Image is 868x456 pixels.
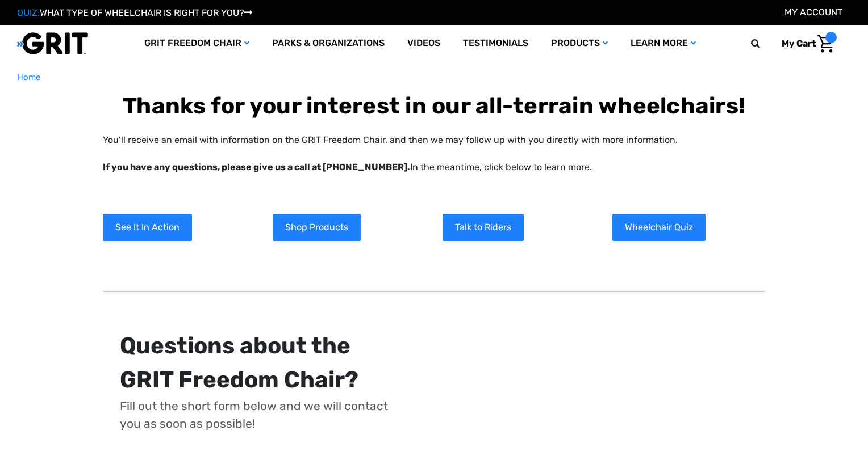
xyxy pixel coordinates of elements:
p: Fill out the short form below and we will contact you as soon as possible! [120,397,395,433]
a: Home [17,71,40,84]
p: You’ll receive an email with information on the GRIT Freedom Chair, and then we may follow up wit... [103,133,765,174]
a: Videos [396,25,452,62]
input: Search [756,32,773,56]
strong: If you have any questions, please give us a call at [PHONE_NUMBER]. [103,162,410,172]
a: Account [784,7,842,18]
a: Testimonials [452,25,540,62]
a: QUIZ:WHAT TYPE OF WHEELCHAIR IS RIGHT FOR YOU? [17,7,252,18]
a: Learn More [619,25,707,62]
nav: Breadcrumb [17,71,851,84]
a: Wheelchair Quiz [612,214,706,241]
a: Parks & Organizations [261,25,396,62]
a: See It In Action [103,214,192,241]
span: My Cart [782,38,816,49]
img: GRIT All-Terrain Wheelchair and Mobility Equipment [17,32,88,55]
div: Questions about the GRIT Freedom Chair? [120,329,395,397]
a: GRIT Freedom Chair [133,25,261,62]
a: Cart with 0 items [773,32,837,56]
span: Home [17,72,40,82]
a: Talk to Riders [443,214,524,241]
span: QUIZ: [17,7,40,18]
a: Products [540,25,619,62]
img: Cart [817,35,834,53]
a: Shop Products [273,214,361,241]
b: Thanks for your interest in our all-terrain wheelchairs! [123,92,745,119]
